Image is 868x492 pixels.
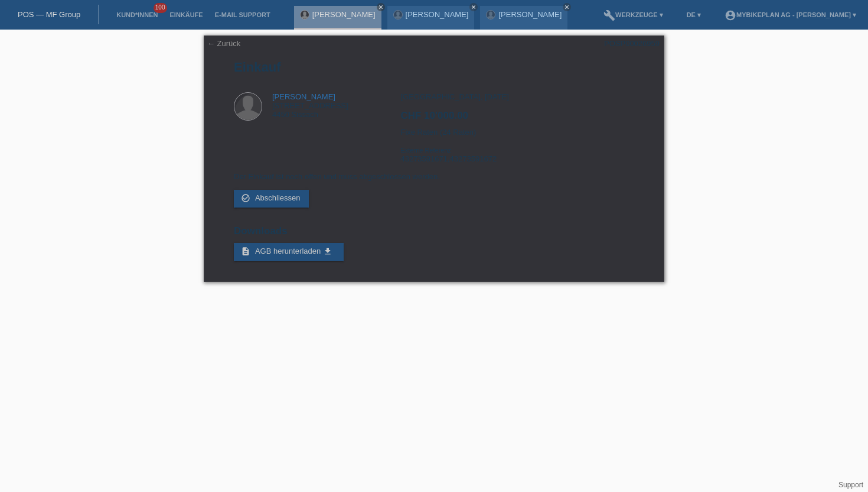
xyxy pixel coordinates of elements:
a: [PERSON_NAME] [312,10,376,19]
a: [PERSON_NAME] [498,10,562,19]
a: close [377,3,385,11]
h2: CHF 10'000.00 [400,110,634,128]
span: Abschliessen [255,193,301,202]
a: Einkäufe [164,11,208,18]
a: buildWerkzeuge ▾ [598,11,669,18]
a: account_circleMybikeplan AG - [PERSON_NAME] ▾ [719,11,862,18]
a: [PERSON_NAME] [406,10,469,19]
i: account_circle [725,9,736,21]
span: AGB herunterladen [255,247,321,255]
a: Support [838,481,863,489]
p: Der Einkauf ist noch offen und muss abgeschlossen werden. [234,172,634,181]
i: close [564,4,570,10]
i: check_circle_outline [241,193,250,203]
a: E-Mail Support [209,11,276,18]
i: close [378,4,384,10]
a: check_circle_outline Abschliessen [234,190,309,208]
a: close [469,3,478,11]
i: close [471,4,477,10]
h2: Downloads [234,225,634,243]
a: description AGB herunterladen get_app [234,243,344,261]
a: ← Zurück [207,39,240,48]
h1: Einkauf [234,60,634,75]
i: build [603,9,615,21]
i: description [241,247,250,256]
a: POS — MF Group [18,10,80,19]
a: DE ▾ [681,11,707,18]
a: Kund*innen [110,11,164,18]
div: [GEOGRAPHIC_DATA], [DATE] Fixe Raten (24 Raten) 43273591671,43273591672 [400,92,634,172]
div: POSP00026959 [604,39,660,48]
i: get_app [323,247,332,256]
a: [PERSON_NAME] [272,92,335,101]
a: close [563,3,571,11]
span: 100 [154,3,168,13]
div: [STREET_ADDRESS] 4450 Sissach [272,92,348,119]
span: Externe Referenz [400,147,451,154]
